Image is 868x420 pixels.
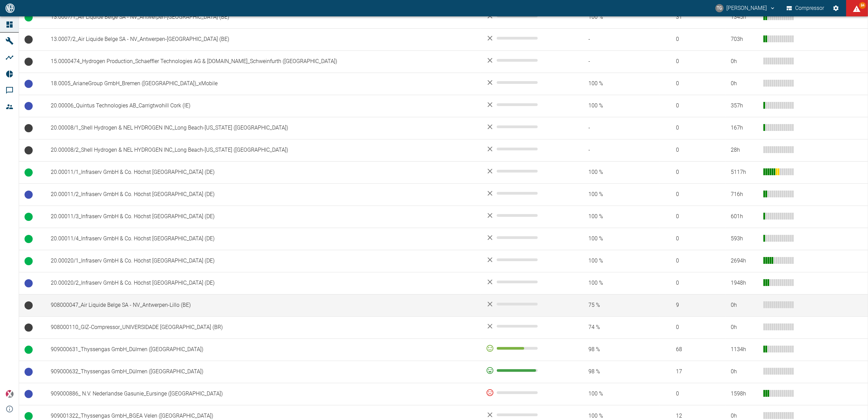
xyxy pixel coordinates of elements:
div: 716 h [731,191,758,198]
span: 98 % [578,368,654,376]
span: 0 [665,390,720,398]
div: No data [486,56,567,64]
div: 357 h [731,102,758,110]
div: 1345 h [731,13,758,21]
div: No data [486,145,567,153]
span: Betriebsbereit [25,102,33,110]
span: Betriebsbereit [25,191,33,199]
button: thomas.gregoir@neuman-esser.com [714,2,777,14]
span: 84 [859,2,866,9]
td: 20.00008/2_Shell Hydrogen & NEL HYDROGEN INC_Long Beach-[US_STATE] ([GEOGRAPHIC_DATA]) [45,139,480,161]
div: 67 % [486,344,567,352]
div: No data [486,123,567,131]
div: No data [486,34,567,42]
span: 0 [665,257,720,265]
span: 100 % [578,102,654,110]
td: 20.00011/3_Infraserv GmbH & Co. Höchst [GEOGRAPHIC_DATA] (DE) [45,206,480,228]
td: 908000110_GIZ-Compressor_UNIVERSIDADE [GEOGRAPHIC_DATA] (BR) [45,316,480,339]
span: 0 [665,213,720,221]
span: 75 % [578,301,654,309]
div: No data [486,278,567,286]
span: Betrieb [25,235,33,243]
span: 0 [665,235,720,243]
span: 100 % [578,213,654,221]
span: 9 [665,301,720,309]
span: 0 [665,80,720,88]
div: No data [486,256,567,264]
span: Betriebsbereit [25,368,33,376]
div: 28 h [731,146,758,154]
div: 0 h [731,324,758,331]
div: 1134 h [731,346,758,354]
span: Betriebsbereit [25,390,33,398]
span: 68 [665,346,720,354]
span: 100 % [578,390,654,398]
span: Betriebsbereit [25,80,33,88]
td: 20.00011/1_Infraserv GmbH & Co. Höchst [GEOGRAPHIC_DATA] (DE) [45,161,480,183]
div: 0 h [731,58,758,65]
span: 0 [665,324,720,331]
td: 20.00011/2_Infraserv GmbH & Co. Höchst [GEOGRAPHIC_DATA] (DE) [45,183,480,206]
td: 20.00006_Quintus Technologies AB_Carrigtwohill Cork (IE) [45,95,480,117]
div: No data [486,300,567,308]
span: - [578,124,654,132]
span: - [578,35,654,43]
td: 909000631_Thyssengas GmbH_Dülmen ([GEOGRAPHIC_DATA]) [45,339,480,361]
div: No data [486,411,567,419]
td: 13.0007/1_Air Liquide Belge SA - NV_Antwerpen-[GEOGRAPHIC_DATA] (BE) [45,6,480,28]
div: 593 h [731,235,758,243]
span: 0 [665,191,720,198]
div: 1948 h [731,279,758,287]
span: Keine Daten [25,124,33,132]
span: Betrieb [25,168,33,177]
td: 20.00020/2_Infraserv GmbH & Co. Höchst [GEOGRAPHIC_DATA] (DE) [45,272,480,294]
td: 18.0005_ArianeGroup GmbH_Bremen ([GEOGRAPHIC_DATA])_xMobile [45,73,480,95]
span: 100 % [578,80,654,88]
div: No data [486,189,567,197]
td: 20.00008/1_Shell Hydrogen & NEL HYDROGEN INC_Long Beach-[US_STATE] ([GEOGRAPHIC_DATA]) [45,117,480,139]
button: Compressor [785,2,826,14]
div: 2694 h [731,257,758,265]
button: Einstellungen [830,2,842,14]
td: 13.0007/2_Air Liquide Belge SA - NV_Antwerpen-[GEOGRAPHIC_DATA] (BE) [45,28,480,50]
span: 0 [665,102,720,110]
td: 909000632_Thyssengas GmbH_Dülmen ([GEOGRAPHIC_DATA]) [45,361,480,383]
span: Keine Daten [25,58,33,66]
span: 100 % [578,168,654,176]
div: 0 h [731,80,758,88]
div: 0 h [731,412,758,420]
span: 0 [665,146,720,154]
span: Keine Daten [25,301,33,310]
td: 20.00020/1_Infraserv GmbH & Co. Höchst [GEOGRAPHIC_DATA] (DE) [45,250,480,272]
div: 5117 h [731,168,758,176]
span: 0 [665,124,720,132]
td: 909000886_ N.V. Nederlandse Gasunie_Eursinge ([GEOGRAPHIC_DATA]) [45,383,480,405]
img: Xplore Logo [5,390,14,398]
div: 96 % [486,366,567,375]
div: 0 h [731,368,758,376]
div: TG [715,4,724,12]
div: 0 h [731,301,758,309]
span: - [578,58,654,65]
span: 74 % [578,324,654,331]
span: 100 % [578,279,654,287]
div: No data [486,322,567,330]
div: 1598 h [731,390,758,398]
span: 0 [665,168,720,176]
div: No data [486,78,567,87]
span: Keine Daten [25,324,33,332]
div: 601 h [731,213,758,221]
div: 167 h [731,124,758,132]
td: 908000047_Air Liquide Belge SA - NV_Antwerpen-Lillo (BE) [45,294,480,316]
div: 703 h [731,35,758,43]
span: 0 [665,58,720,65]
span: 0 [665,35,720,43]
span: Betrieb [25,257,33,265]
div: 0 % [486,389,567,397]
span: 31 [665,13,720,21]
span: 12 [665,412,720,420]
span: Keine Daten [25,35,33,44]
div: No data [486,211,567,220]
span: Betrieb [25,346,33,354]
span: 100 % [578,13,654,21]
